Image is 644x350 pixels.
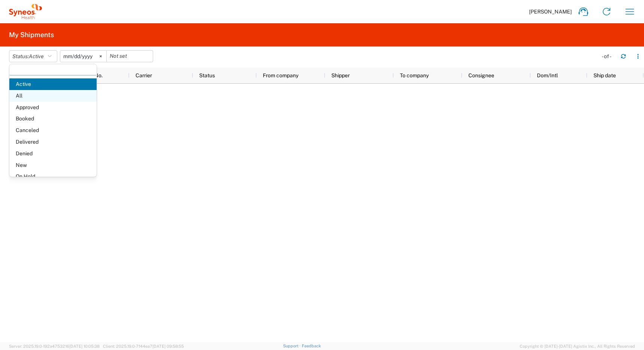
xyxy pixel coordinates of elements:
a: Support [283,344,302,348]
span: All [9,90,97,102]
span: On Hold [9,171,97,182]
input: Not set [107,51,153,62]
span: Consignee [468,72,494,78]
span: Delivered [9,136,97,148]
a: Feedback [302,344,321,348]
span: Denied [9,148,97,159]
span: Ship date [593,72,616,78]
span: Approved [9,102,97,113]
span: Canceled [9,125,97,136]
span: Status [199,72,215,78]
span: New [9,159,97,171]
h2: My Shipments [9,30,54,39]
button: Status:Active [9,50,57,62]
span: Booked [9,113,97,125]
span: [DATE] 09:58:55 [152,344,184,348]
span: [DATE] 10:05:38 [69,344,100,348]
span: Active [29,53,44,59]
span: To company [400,72,429,78]
span: Dom/Intl [537,72,558,78]
span: Active [9,78,97,90]
span: Server: 2025.19.0-192a4753216 [9,344,100,348]
input: Not set [60,51,106,62]
span: From company [263,72,298,78]
span: Shipper [331,72,350,78]
span: Client: 2025.19.0-7f44ea7 [103,344,184,348]
div: - of - [602,53,615,60]
span: Copyright © [DATE]-[DATE] Agistix Inc., All Rights Reserved [520,343,635,350]
span: [PERSON_NAME] [529,8,572,15]
span: Carrier [136,72,152,78]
